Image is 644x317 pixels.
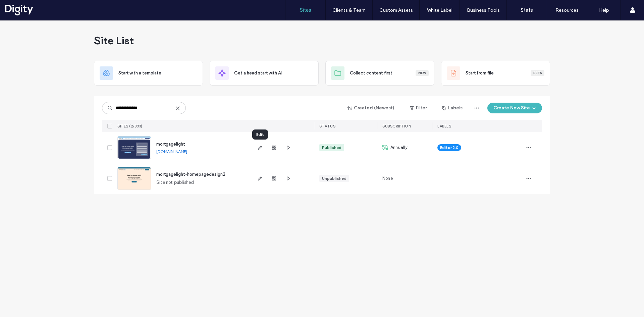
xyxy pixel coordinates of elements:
label: Help [599,7,609,13]
span: Get a head start with AI [234,70,282,76]
span: None [382,175,393,182]
label: Clients & Team [332,7,366,13]
span: Site not published [156,179,194,186]
span: Editor 2.0 [440,145,459,151]
label: Resources [555,7,579,13]
span: LABELS [437,124,451,128]
span: Annually [390,144,408,151]
div: New [416,70,429,76]
div: Unpublished [322,175,346,181]
a: mortgagelight [156,142,185,147]
div: Collect content firstNew [325,61,434,86]
label: Business Tools [467,7,500,13]
div: Get a head start with AI [210,61,319,86]
span: Start from file [466,70,494,76]
span: Collect content first [350,70,392,76]
a: [DOMAIN_NAME] [156,149,187,154]
div: Beta [531,70,544,76]
span: STATUS [319,124,335,128]
div: Start from fileBeta [441,61,550,86]
a: mortgagelight-homepagedesign2 [156,172,225,177]
button: Created (Newest) [342,103,400,113]
div: Start with a template [94,61,203,86]
span: SUBSCRIPTION [382,124,411,128]
div: Edit [252,129,268,140]
label: Sites [300,7,311,13]
button: Filter [403,103,433,113]
button: Create New Site [487,103,542,113]
span: Help [15,5,29,11]
button: Labels [436,103,469,113]
label: White Label [427,7,452,13]
label: Stats [521,7,533,13]
div: Published [322,145,341,151]
span: Site List [94,34,134,47]
span: SITES (2/303) [117,124,143,128]
span: Start with a template [118,70,161,76]
label: Custom Assets [379,7,413,13]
